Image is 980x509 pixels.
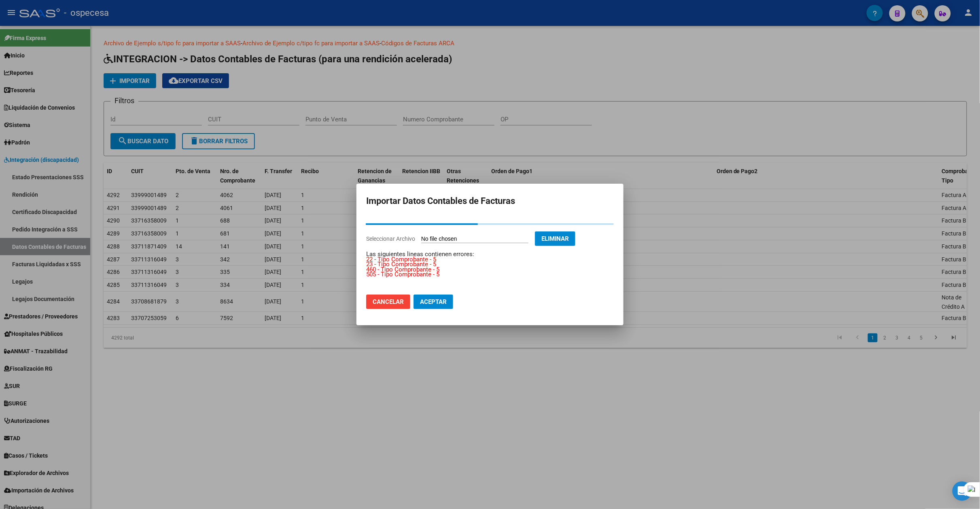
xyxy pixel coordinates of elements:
span: Cancelar [373,298,404,305]
div: Open Intercom Messenger [952,481,972,501]
div: Las siguientes lineas contienen errores: [366,250,614,259]
button: Cancelar [366,295,410,309]
span: Eliminar [541,235,569,242]
p: 22 - Tipo Comprobante - 5 [366,255,614,264]
p: 460 - Tipo Comprobante - 5 [366,265,614,274]
span: Aceptar [420,298,447,305]
span: Seleccionar Archivo [366,235,415,242]
button: Eliminar [535,231,575,246]
h2: Importar Datos Contables de Facturas [366,193,614,209]
p: 505 - Tipo Comprobante - 5 [366,270,614,279]
button: Aceptar [414,295,453,309]
p: 23 - Tipo Comprobante - 5 [366,260,614,269]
